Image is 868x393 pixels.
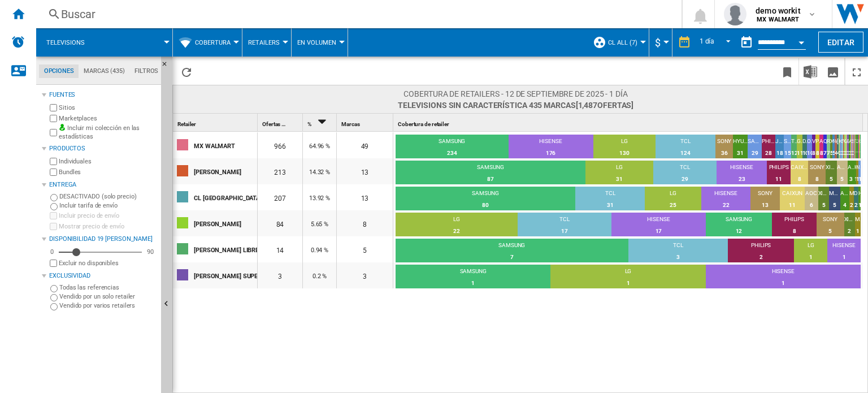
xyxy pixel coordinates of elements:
div: 207 [258,184,302,210]
div: K VISION [839,137,840,148]
td: PHILIPS : 28 (2.9%) [762,135,775,161]
span: demo workit [756,5,801,16]
label: Sitios [59,103,157,112]
img: profile.jpg [724,3,747,25]
td: PHILIPS : 2 (14.29%) [728,239,795,265]
td: CAIXUN : 2 (0.21%) [850,135,852,161]
button: $ [655,28,666,57]
md-tab-item: Opciones [39,64,79,78]
div: RCA [827,137,830,148]
div: CAIXUN [780,189,805,200]
div: 4 [840,200,849,211]
td: WESTINGHOUSE : 3 (0.31%) [843,135,845,161]
div: 10 [807,148,812,159]
div: 4 [835,148,836,159]
div: HISENSE [717,163,767,174]
button: Descargar como imagen [822,58,844,85]
div: 234 [396,148,509,159]
td: DAEWOO : 10 (1.04%) [802,135,808,161]
div: SHENDY VENDY [851,137,852,148]
td: LG : 130 (13.46%) [593,135,656,161]
div: POLAROID [815,137,819,148]
div: 3 [843,148,845,159]
input: Incluir tarifa de envío [50,203,58,210]
div: Cobertura [179,28,236,57]
td: CAIXUN : 11 (5.31%) [780,187,805,213]
div: 8 [808,174,826,185]
input: Mostrar precio de envío [50,260,57,267]
div: 3 [844,148,846,159]
div: 1 [856,174,858,185]
button: En volumen [297,28,342,57]
div: 29 [653,174,717,185]
span: Cobertura de retailer [398,121,449,127]
td: SAMSUNG : 7 (50%) [396,239,628,265]
div: 28 [762,148,775,159]
div: 49 [337,132,393,158]
div: 1 [858,174,861,185]
td: TCL : 29 (13.62%) [653,161,717,187]
div: 4 [837,148,839,159]
td: Q TOUCH : 7 (0.72%) [823,135,827,161]
td: XIAOMI : 5 (2.42%) [818,187,830,213]
div: HYUNDAI [733,137,748,148]
div: Q TOUCH [823,137,827,148]
div: SPECTRA [841,137,843,148]
td: MAKENA : 4 (0.41%) [837,135,839,161]
td: ONN : 10 (1.04%) [807,135,812,161]
td: PHILIPS : 8 (9.52%) [772,213,816,239]
img: alerts-logo.svg [11,35,25,49]
div: 5 [826,174,836,185]
td: TCL : 124 (12.84%) [656,135,715,161]
td: HISENSE : 23 (10.8%) [717,161,767,187]
div: 11 [797,148,802,159]
td: XIAOMI : 2 (2.38%) [844,213,856,239]
div: Ofertas Sort None [260,114,302,131]
td: WINIA : 4 (0.41%) [835,135,836,161]
div: 8 [791,174,808,185]
div: 31 [585,174,653,185]
td: COMPAQ : 3 (0.31%) [844,135,846,161]
div: GHIA [797,137,802,148]
td: MOTOROLA : 5 (0.52%) [832,135,835,161]
div: Sort None [260,114,302,131]
div: 8 [819,148,823,159]
div: HAVIT [858,189,861,200]
div: PHILIPS [762,137,775,148]
td: POLAROID : 8 (0.83%) [815,135,819,161]
label: Incluir mi colección en las estadísticas [59,124,157,141]
td: SHARP : 15 (1.55%) [784,135,791,161]
label: Vendido por varios retailers [59,301,157,310]
td: HISENSE : 176 (18.22%) [509,135,593,161]
td: SONY : 8 (3.76%) [808,161,826,187]
label: Individuales [59,157,157,166]
div: 12 [791,148,797,159]
span: % [307,121,311,127]
label: Bundles [59,168,157,176]
td: XIAOMI : 5 (0.52%) [830,135,832,161]
div: VIZIO [812,137,816,148]
div: 11 [767,174,791,185]
div: Cobertura de retailer Sort None [396,114,863,131]
td: LG : 1 (33.33%) [550,265,705,291]
div: [PERSON_NAME] [194,159,257,183]
td: RCA : 7 (0.72%) [827,135,830,161]
td: SCEPTRE : 1 (0.1%) [860,135,861,161]
td: ATVIO : 8 (0.83%) [819,135,823,161]
td: AIWA : 3 (1.41%) [848,161,854,187]
span: Cobertura [195,39,231,46]
td: SHENDY VENDY : 2 (0.21%) [851,135,852,161]
div: MASTERG [829,189,840,200]
div: MOTOROLA [832,137,835,148]
label: Marketplaces [59,114,157,123]
td: PHILIPS : 11 (5.16%) [767,161,791,187]
td: INSIGNIA : 2 (0.21%) [853,135,854,161]
div: WINIA [835,137,836,148]
div: 124 [656,148,715,159]
td: CAIXUN : 8 (3.76%) [791,161,808,187]
md-tab-item: Filtros [129,64,163,78]
td: SPECTRA : 3 (0.31%) [841,135,843,161]
div: XIAOMI [818,189,830,200]
div: AIWA [848,163,854,174]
